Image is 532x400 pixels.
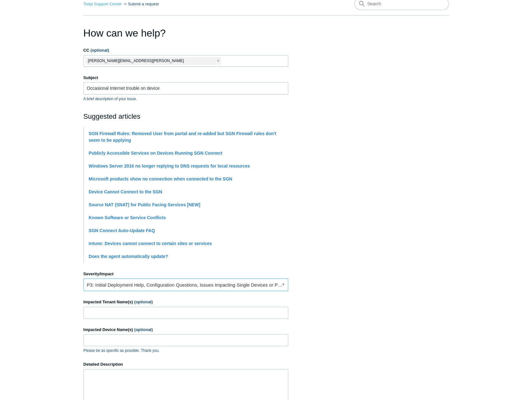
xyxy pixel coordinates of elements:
[90,48,109,53] span: (optional)
[83,111,288,122] h2: Suggested articles
[134,300,153,304] span: (optional)
[89,215,166,220] a: Known Software or Service Conflicts
[83,47,288,54] label: CC
[89,254,168,259] a: Does the agent automatically update?
[89,151,222,156] a: Publicly Accessible Services on Devices Running SGN Connect
[89,163,250,169] a: Windows Server 2016 no longer replying to DNS requests for local resources
[123,2,159,6] li: Submit a request
[83,2,122,6] a: Todyl Support Center
[83,361,288,368] label: Detailed Description
[89,176,232,181] a: Microsoft products show no connection when connected to the SGN
[83,26,288,41] h1: How can we help?
[89,241,212,246] a: Intune: Devices cannot connect to certain sites or services
[83,278,288,291] a: P3: Initial Deployment Help, Configuration Questions, Issues Impacting Single Devices or Past Out...
[89,189,162,194] a: Device Cannot Connect to the SGN
[83,327,288,333] label: Impacted Device Name(s)
[88,57,214,72] span: [PERSON_NAME][EMAIL_ADDRESS][PERSON_NAME][DOMAIN_NAME]
[89,202,200,207] a: Source NAT (SNAT) for Public Facing Services [NEW]
[83,299,288,305] label: Impacted Tenant Name(s)
[83,348,288,353] p: Please be as specific as possible. Thank you.
[83,96,288,102] p: A brief description of your issue.
[83,271,288,277] label: Severity/Impact
[83,2,123,6] li: Todyl Support Center
[89,228,155,233] a: SGN Connect Auto-Update FAQ
[134,327,153,332] span: (optional)
[89,131,276,143] a: SGN Firewall Rules: Removed User from portal and re-added but SGN Firewall rules don't seem to be...
[83,75,288,81] label: Subject
[217,57,219,65] span: close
